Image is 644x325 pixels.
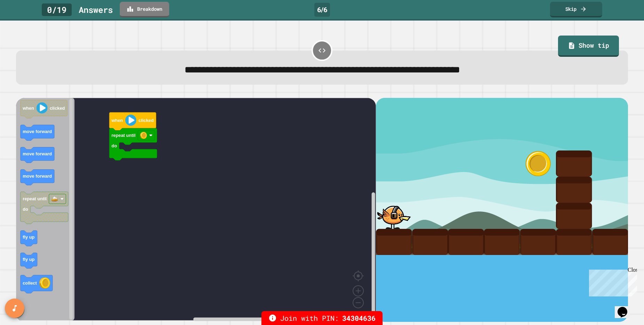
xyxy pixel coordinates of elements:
[111,118,123,123] text: when
[615,297,637,318] iframe: chat widget
[314,3,330,17] div: 6 / 6
[79,3,113,16] div: Answer s
[23,196,47,202] text: repeat until
[139,118,154,123] text: clicked
[550,2,602,17] a: Skip
[42,3,72,16] div: 0 / 19
[112,143,117,148] text: do
[23,174,52,179] text: move forward
[23,129,52,134] text: move forward
[120,2,169,17] a: Breakdown
[112,133,136,138] text: repeat until
[23,152,52,157] text: move forward
[5,299,24,318] button: SpeedDial basic example
[3,3,48,44] div: Chat with us now!Close
[23,207,28,212] text: do
[23,235,34,240] text: fly up
[22,106,34,111] text: when
[342,313,376,323] span: 34304636
[261,311,383,325] div: Join with PIN:
[16,98,376,322] div: Blockly Workspace
[50,106,65,111] text: clicked
[23,257,34,262] text: fly up
[23,280,37,286] text: collect
[586,267,637,296] iframe: chat widget
[558,36,619,57] a: Show tip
